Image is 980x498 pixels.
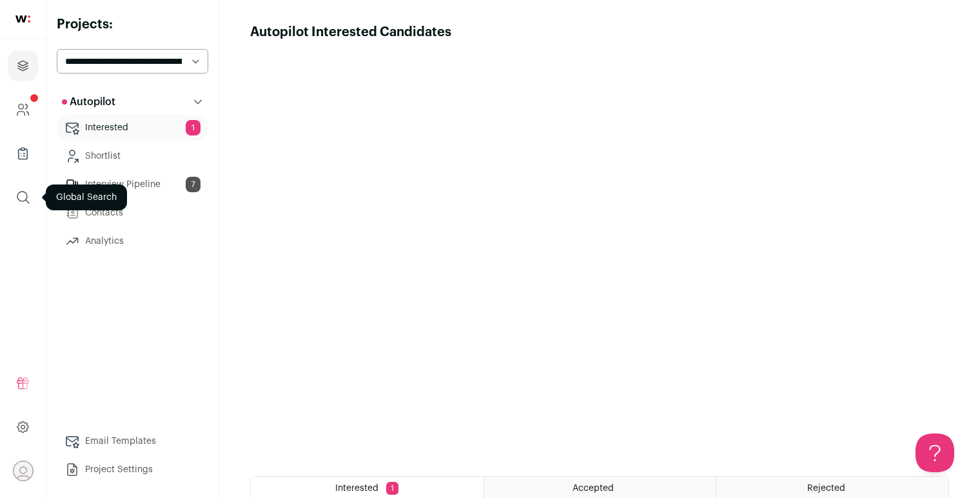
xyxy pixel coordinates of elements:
div: Global Search [46,184,127,210]
a: Interview Pipeline7 [57,172,208,197]
a: Projects [8,50,38,81]
a: Email Templates [57,428,208,454]
span: 1 [186,120,201,135]
button: Open dropdown [13,461,34,481]
h2: Projects: [57,15,208,34]
iframe: Help Scout Beacon - Open [916,433,954,472]
a: Shortlist [57,143,208,169]
a: Company and ATS Settings [8,94,38,125]
a: Company Lists [8,138,38,169]
span: Rejected [807,484,845,493]
a: Interested1 [57,115,208,141]
h1: Autopilot Interested Candidates [250,23,451,41]
a: Analytics [57,228,208,254]
iframe: Autopilot Interested [250,41,949,461]
p: Autopilot [62,94,115,110]
span: Accepted [573,484,614,493]
a: Project Settings [57,457,208,483]
span: 1 [386,482,398,495]
img: wellfound-shorthand-0d5821cbd27db2630d0214b213865d53afaa358527fdda9d0ea32b1df1b89c2c.svg [15,15,30,23]
a: Contacts [57,200,208,226]
button: Autopilot [57,89,208,115]
span: Interested [335,484,378,493]
span: 7 [186,177,201,192]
